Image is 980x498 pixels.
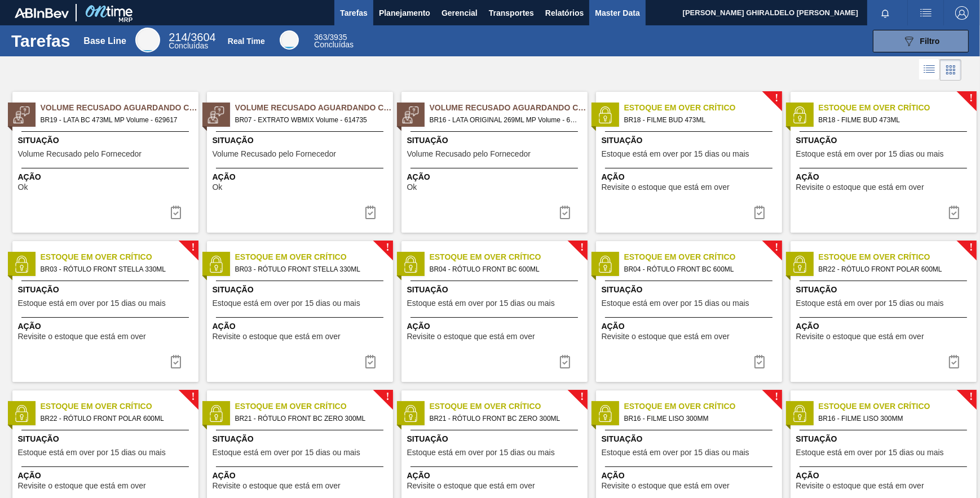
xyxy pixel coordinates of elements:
[624,412,773,425] span: BR16 - FILME LISO 300MM
[407,171,585,183] span: Ação
[386,243,389,252] span: !
[947,355,961,368] img: icon-task complete
[602,284,779,296] span: Situação
[430,102,588,114] span: Volume Recusado Aguardando Ciência
[407,448,555,457] span: Estoque está em over por 15 dias ou mais
[624,102,782,114] span: Estoque em Over Crítico
[947,206,961,219] img: icon-task complete
[430,412,579,425] span: BR21 - RÓTULO FRONT BC ZERO 300ML
[796,448,944,457] span: Estoque está em over por 15 dias ou mais
[955,6,969,20] img: Logout
[969,94,973,103] span: !
[597,256,613,273] img: status
[602,299,749,308] span: Estoque está em over por 15 dias ou mais
[819,401,977,412] span: Estoque em Over Crítico
[213,470,390,482] span: Ação
[407,135,585,146] span: Situação
[18,482,146,490] span: Revisite o estoque que está em over
[213,321,390,332] span: Ação
[867,5,903,21] button: Notificações
[430,251,588,263] span: Estoque em Over Crítico
[18,135,196,146] span: Situação
[746,350,773,373] div: Completar tarefa: 30373218
[920,37,940,46] span: Filtro
[551,201,579,224] div: Completar tarefa: 30376613
[753,355,766,368] img: icon-task complete
[357,201,384,224] div: Completar tarefa: 30375226
[41,263,189,275] span: BR03 - RÓTULO FRONT STELLA 330ML
[235,102,393,114] span: Volume Recusado Aguardando Ciência
[213,135,390,146] span: Situação
[407,470,585,482] span: Ação
[597,405,613,422] img: status
[18,299,166,308] span: Estoque está em over por 15 dias ou mais
[213,433,390,445] span: Situação
[602,183,730,192] span: Revisite o estoque que está em over
[597,106,613,123] img: status
[213,332,341,341] span: Revisite o estoque que está em over
[18,332,146,341] span: Revisite o estoque que está em over
[208,256,224,273] img: status
[235,263,384,275] span: BR03 - RÓTULO FRONT STELLA 330ML
[624,251,782,263] span: Estoque em Over Crítico
[796,299,944,308] span: Estoque está em over por 15 dias ou mais
[919,59,940,81] div: Visão em Lista
[357,350,384,373] div: Completar tarefa: 30373217
[595,6,639,20] span: Master Data
[18,321,196,332] span: Ação
[213,482,341,490] span: Revisite o estoque que está em over
[551,201,579,224] button: icon-task-complete
[430,114,579,126] span: BR16 - LATA ORIGINAL 269ML MP Volume - 629866
[580,393,584,401] span: !
[228,37,265,46] div: Real Time
[357,350,384,373] button: icon-task complete
[169,41,208,50] span: Concluídas
[796,332,924,341] span: Revisite o estoque que está em over
[407,482,535,490] span: Revisite o estoque que está em over
[602,135,779,146] span: Situação
[796,284,974,296] span: Situação
[746,201,773,224] button: icon-task complete
[169,33,215,50] div: Base Line
[624,263,773,275] span: BR04 - RÓTULO FRONT BC 600ML
[602,433,779,445] span: Situação
[169,31,215,43] span: / 3604
[191,243,195,252] span: !
[235,114,384,126] span: BR07 - EXTRATO WBMIX Volume - 614735
[213,150,336,158] span: Volume Recusado pelo Fornecedor
[796,433,974,445] span: Situação
[819,263,968,275] span: BR22 - RÓTULO FRONT POLAR 600ML
[558,206,572,219] img: icon-task-complete
[235,401,393,412] span: Estoque em Over Crítico
[551,350,579,373] div: Completar tarefa: 30373218
[364,206,377,219] img: icon-task-complete
[41,412,189,425] span: BR22 - RÓTULO FRONT POLAR 600ML
[213,448,360,457] span: Estoque está em over por 15 dias ou mais
[796,482,924,490] span: Revisite o estoque que está em over
[41,401,198,412] span: Estoque em Over Crítico
[602,482,730,490] span: Revisite o estoque que está em over
[169,206,183,219] img: icon-task-complete
[41,114,189,126] span: BR19 - LATA BC 473ML MP Volume - 629617
[551,350,579,373] button: icon-task complete
[919,6,933,20] img: userActions
[407,321,585,332] span: Ação
[819,114,968,126] span: BR18 - FILME BUD 473ML
[602,448,749,457] span: Estoque está em over por 15 dias ou mais
[602,171,779,183] span: Ação
[18,448,166,457] span: Estoque está em over por 15 dias ou mais
[41,251,198,263] span: Estoque em Over Crítico
[545,6,584,20] span: Relatórios
[407,150,531,158] span: Volume Recusado pelo Fornecedor
[489,6,534,20] span: Transportes
[314,34,354,48] div: Real Time
[386,393,389,401] span: !
[941,350,968,373] button: icon-task complete
[13,405,30,422] img: status
[407,284,585,296] span: Situação
[407,332,535,341] span: Revisite o estoque que está em over
[135,28,160,52] div: Base Line
[169,31,187,43] span: 214
[235,251,393,263] span: Estoque em Over Crítico
[407,183,417,192] span: Ok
